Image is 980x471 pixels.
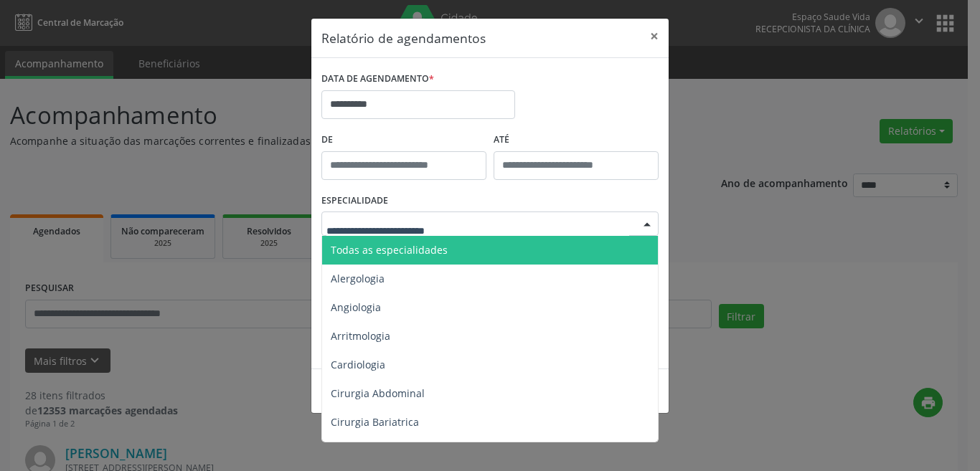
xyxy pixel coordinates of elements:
span: Angiologia [331,300,381,314]
span: Todas as especialidades [331,243,448,257]
span: Cardiologia [331,358,385,371]
h5: Relatório de agendamentos [321,29,486,47]
label: DATA DE AGENDAMENTO [321,68,434,90]
button: Close [640,19,669,54]
label: ESPECIALIDADE [321,190,388,212]
span: Alergologia [331,272,385,285]
label: ATÉ [494,129,659,151]
span: Cirurgia Abdominal [331,386,425,400]
label: De [321,129,486,151]
span: Arritmologia [331,329,390,343]
span: Cirurgia Bariatrica [331,415,419,429]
